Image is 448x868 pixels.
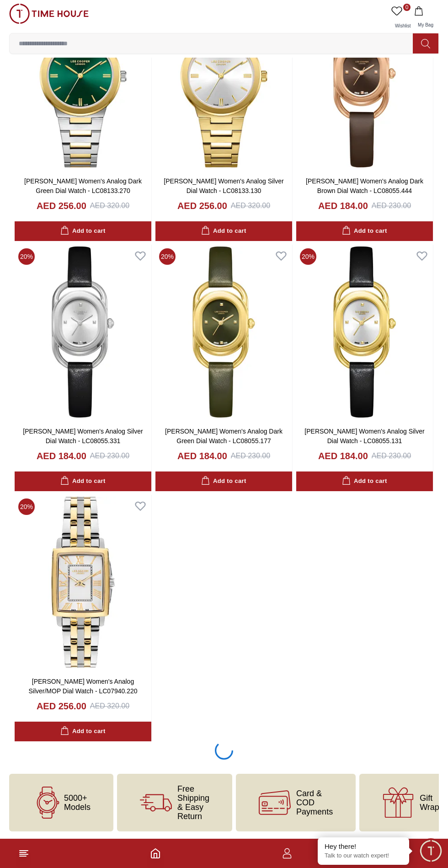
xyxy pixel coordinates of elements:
[150,848,161,859] a: Home
[15,472,151,491] button: Add to cart
[90,701,129,712] div: AED 320.00
[155,472,292,491] button: Add to cart
[60,726,105,737] div: Add to cart
[164,177,283,194] a: [PERSON_NAME] Women's Analog Silver Dial Watch - LC08133.130
[372,450,411,461] div: AED 230.00
[18,498,35,515] span: 20 %
[90,450,129,461] div: AED 230.00
[23,428,143,445] a: [PERSON_NAME] Women's Analog Silver Dial Watch - LC08055.331
[372,200,411,211] div: AED 230.00
[37,450,86,462] h4: AED 184.00
[325,852,402,860] p: Talk to our watch expert!
[60,476,105,487] div: Add to cart
[296,472,433,491] button: Add to cart
[15,245,151,419] img: Lee Cooper Women's Analog Silver Dial Watch - LC08055.331
[201,476,246,487] div: Add to cart
[414,22,437,27] span: My Bag
[389,4,412,33] a: 0Wishlist
[90,200,129,211] div: AED 320.00
[15,495,151,670] img: Lee Cooper Women's Analog Silver/MOP Dial Watch - LC07940.220
[318,199,368,212] h4: AED 184.00
[304,428,424,445] a: [PERSON_NAME] Women's Analog Silver Dial Watch - LC08055.131
[418,838,443,863] div: Chat Widget
[296,221,433,241] button: Add to cart
[231,450,270,461] div: AED 230.00
[159,248,176,265] span: 20 %
[391,23,414,28] span: Wishlist
[9,4,89,24] img: ...
[24,177,142,194] a: [PERSON_NAME] Women's Analog Dark Green Dial Watch - LC08133.270
[296,245,433,419] img: Lee Cooper Women's Analog Silver Dial Watch - LC08055.131
[177,199,227,212] h4: AED 256.00
[37,700,86,713] h4: AED 256.00
[296,789,333,816] span: Card & COD Payments
[28,678,137,695] a: [PERSON_NAME] Women's Analog Silver/MOP Dial Watch - LC07940.220
[37,199,86,212] h4: AED 256.00
[318,450,368,462] h4: AED 184.00
[403,4,411,11] span: 0
[155,245,292,419] img: Lee Cooper Women's Analog Dark Green Dial Watch - LC08055.177
[165,428,283,445] a: [PERSON_NAME] Women's Analog Dark Green Dial Watch - LC08055.177
[15,722,151,741] button: Add to cart
[177,784,209,821] span: Free Shipping & Easy Return
[306,177,423,194] a: [PERSON_NAME] Women's Analog Dark Brown Dial Watch - LC08055.444
[64,793,91,812] span: 5000+ Models
[18,248,35,265] span: 20 %
[231,200,270,211] div: AED 320.00
[342,226,387,236] div: Add to cart
[155,221,292,241] button: Add to cart
[342,476,387,487] div: Add to cart
[201,226,246,236] div: Add to cart
[60,226,105,236] div: Add to cart
[177,450,227,462] h4: AED 184.00
[300,248,316,265] span: 20 %
[15,221,151,241] button: Add to cart
[325,842,402,851] div: Hey there!
[412,4,439,33] button: My Bag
